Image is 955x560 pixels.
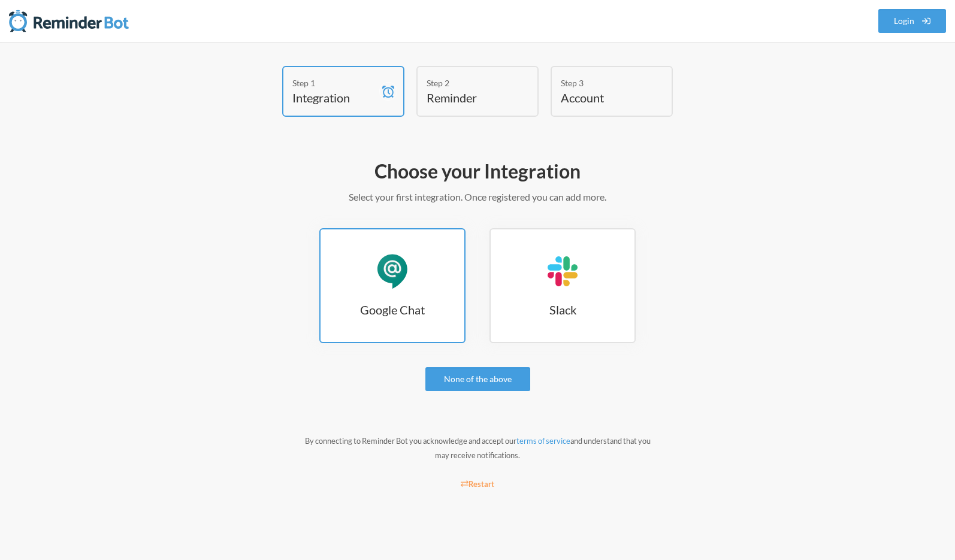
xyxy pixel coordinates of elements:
[561,89,645,106] h4: Account
[292,77,376,89] div: Step 1
[425,367,530,391] a: None of the above
[292,89,376,106] h4: Integration
[321,301,464,318] h3: Google Chat
[878,9,947,33] a: Login
[130,159,825,184] h2: Choose your Integration
[561,77,645,89] div: Step 3
[305,436,651,460] small: By connecting to Reminder Bot you acknowledge and accept our and understand that you may receive ...
[491,301,634,318] h3: Slack
[427,77,510,89] div: Step 2
[461,479,494,489] small: Restart
[130,190,825,204] p: Select your first integration. Once registered you can add more.
[427,89,510,106] h4: Reminder
[516,436,570,446] a: terms of service
[9,9,129,33] img: Reminder Bot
